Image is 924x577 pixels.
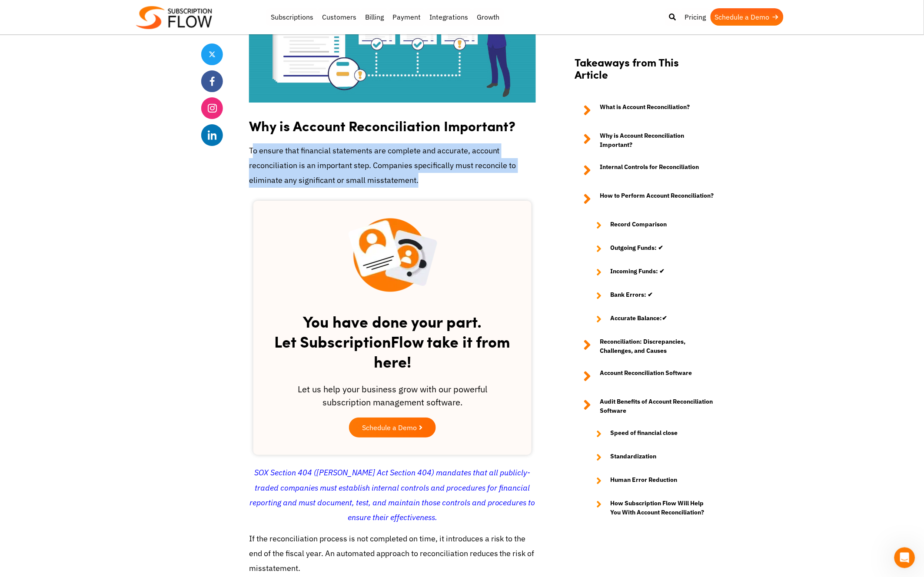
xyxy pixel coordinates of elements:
[271,303,514,374] h2: You have done your part. Let SubscriptionFlow take it from here!
[600,132,714,150] strong: Why is Account Reconciliation Important?
[611,429,678,439] strong: Speed of financial close
[388,8,425,26] a: Payment
[588,244,714,254] a: Outgoing Funds: ✔
[588,291,714,301] a: Bank Errors: ✔
[611,291,653,301] strong: Bank Errors: ✔
[611,452,657,463] strong: Standardization
[362,424,417,431] span: Schedule a Demo
[611,267,665,278] strong: Incoming Funds: ✔
[249,116,516,136] strong: Why is Account Reconciliation Important?
[600,192,714,207] strong: How to Perform Account Reconciliation?
[600,103,690,119] strong: What is Account Reconciliation?
[575,103,714,119] a: What is Account Reconciliation?
[611,244,664,254] strong: Outgoing Funds: ✔
[318,8,361,26] a: Customers
[348,218,437,292] img: blog-inner scetion
[611,476,678,486] strong: Human Error Reduction
[588,220,714,231] a: Record Comparison
[600,338,714,356] strong: Reconciliation: Discrepancies, Challenges, and Causes
[894,547,915,568] iframe: Intercom live chat
[575,398,714,416] a: Audit Benefits of Account Reconciliation Software
[575,56,714,90] h2: Takeaways from This Article
[249,468,535,522] span: SOX Section 404 ([PERSON_NAME] Act Section 404) mandates that all publicly-traded companies must ...
[588,476,714,486] a: Human Error Reduction
[600,163,699,179] strong: Internal Controls for Reconciliation
[361,8,388,26] a: Billing
[600,369,692,385] strong: Account Reconciliation Software
[588,499,714,517] a: How Subscription Flow Will Help You With Account Reconciliation?
[611,220,667,231] strong: Record Comparison
[249,143,536,188] p: To ensure that financial statements are complete and accurate, account reconciliation is an impor...
[271,383,514,418] div: Let us help your business grow with our powerful subscription management software.
[136,6,212,29] img: Subscriptionflow
[681,8,711,26] a: Pricing
[588,452,714,463] a: Standardization
[600,398,714,416] strong: Audit Benefits of Account Reconciliation Software
[662,314,668,325] strong: ✔
[472,8,504,26] a: Growth
[349,418,436,438] a: Schedule a Demo
[425,8,472,26] a: Integrations
[575,338,714,356] a: Reconciliation: Discrepancies, Challenges, and Causes
[575,192,714,207] a: How to Perform Account Reconciliation?
[711,8,784,26] a: Schedule a Demo
[575,163,714,179] a: Internal Controls for Reconciliation
[611,314,662,325] strong: Accurate Balance:
[575,369,714,385] a: Account Reconciliation Software
[588,429,714,439] a: Speed of financial close
[575,132,714,150] a: Why is Account Reconciliation Important?
[588,267,714,278] a: Incoming Funds: ✔
[611,499,714,517] strong: How Subscription Flow Will Help You With Account Reconciliation?
[588,314,714,325] a: Accurate Balance:✔
[266,8,318,26] a: Subscriptions
[249,531,536,576] p: If the reconciliation process is not completed on time, it introduces a risk to the end of the fi...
